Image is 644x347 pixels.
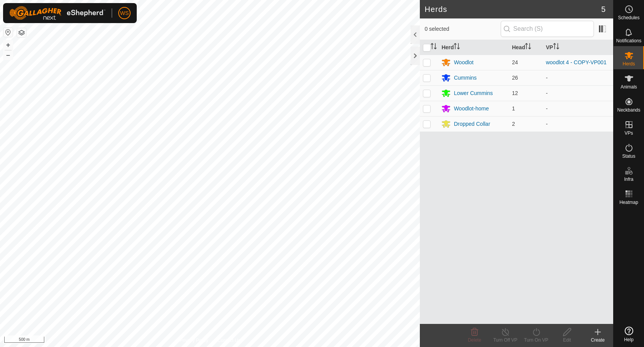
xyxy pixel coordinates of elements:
[218,337,240,344] a: Contact Us
[468,337,481,343] span: Delete
[543,116,613,132] td: -
[546,59,606,65] a: woodlot 4 - COPY-VP001
[616,38,641,43] span: Notifications
[543,70,613,85] td: -
[424,25,500,33] span: 0 selected
[553,44,559,50] p-sorticon: Activate to sort
[552,337,582,344] div: Edit
[9,6,106,20] img: Gallagher Logo
[525,44,531,50] p-sorticon: Activate to sort
[618,15,639,20] span: Schedules
[17,28,26,37] button: Map Layers
[431,44,437,50] p-sorticon: Activate to sort
[454,120,490,128] div: Dropped Collar
[512,90,518,96] span: 12
[3,40,13,50] button: +
[454,58,473,67] div: Woodlot
[512,105,515,112] span: 1
[454,44,460,50] p-sorticon: Activate to sort
[617,108,640,112] span: Neckbands
[621,85,637,89] span: Animals
[3,28,13,37] button: Reset Map
[601,3,605,15] span: 5
[582,337,613,344] div: Create
[622,62,635,66] span: Herds
[454,89,493,97] div: Lower Cummins
[614,324,644,345] a: Help
[624,177,633,182] span: Infra
[490,337,521,344] div: Turn Off VP
[424,5,601,14] h2: Herds
[120,9,129,17] span: WS
[454,74,476,82] div: Cummins
[3,50,13,60] button: –
[454,105,489,113] div: Woodlot-home
[543,40,613,55] th: VP
[501,21,594,37] input: Search (S)
[624,337,634,342] span: Help
[543,85,613,101] td: -
[438,40,509,55] th: Herd
[179,337,208,344] a: Privacy Policy
[619,200,638,205] span: Heatmap
[543,101,613,116] td: -
[512,121,515,127] span: 2
[622,154,635,158] span: Status
[509,40,543,55] th: Head
[512,75,518,81] span: 26
[521,337,552,344] div: Turn On VP
[624,131,633,135] span: VPs
[512,59,518,65] span: 24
